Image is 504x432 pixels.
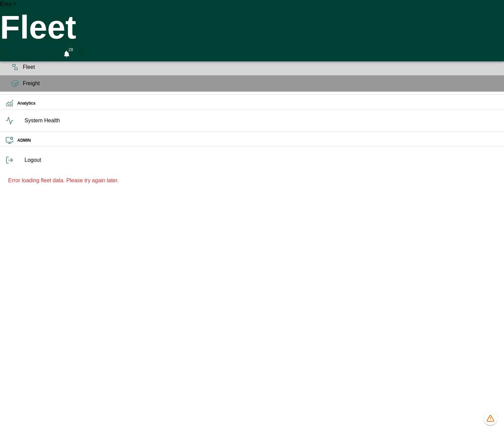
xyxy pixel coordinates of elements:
button: 1150 data issues [484,412,497,425]
span: System Health [25,117,499,125]
span: Logout [25,156,499,164]
button: 28 [61,46,73,61]
button: HomeTime Editor [31,46,44,61]
h6: ADMIN [17,137,499,144]
span: Freight [23,79,499,88]
button: Manual Assignment [16,46,29,61]
p: Error loading fleet data. Please try again later. [8,176,496,185]
button: Preferences [76,46,88,59]
button: Fullscreen [46,46,58,61]
span: 28 [66,46,75,53]
h6: Analytics [17,100,499,107]
svg: Preferences [78,48,86,57]
span: Fleet [23,63,499,71]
